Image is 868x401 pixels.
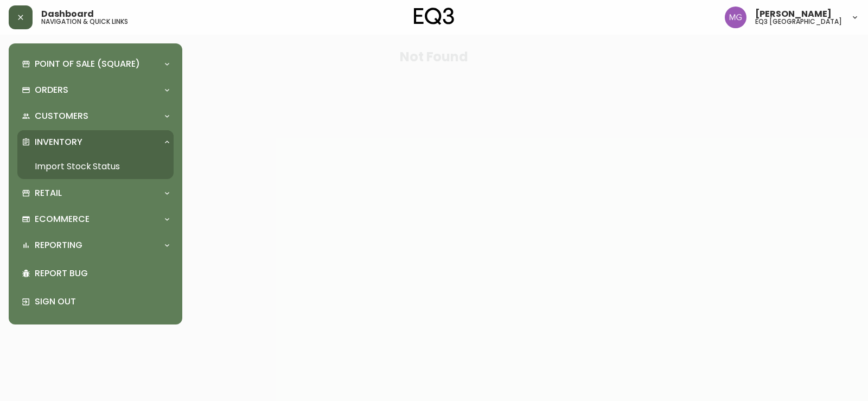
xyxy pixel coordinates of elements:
[35,110,88,122] p: Customers
[35,296,169,308] p: Sign Out
[35,239,82,251] p: Reporting
[755,18,842,25] h5: eq3 [GEOGRAPHIC_DATA]
[725,7,746,28] img: de8837be2a95cd31bb7c9ae23fe16153
[17,288,174,316] div: Sign Out
[41,18,128,25] h5: navigation & quick links
[17,207,174,231] div: Ecommerce
[17,154,174,179] a: Import Stock Status
[17,52,174,76] div: Point of Sale (Square)
[35,268,169,279] p: Report Bug
[17,104,174,128] div: Customers
[17,233,174,257] div: Reporting
[755,10,832,18] span: [PERSON_NAME]
[35,136,82,148] p: Inventory
[41,10,94,18] span: Dashboard
[17,78,174,102] div: Orders
[35,58,140,70] p: Point of Sale (Square)
[35,84,68,96] p: Orders
[17,130,174,154] div: Inventory
[35,213,90,225] p: Ecommerce
[414,8,454,25] img: logo
[17,181,174,205] div: Retail
[35,187,62,199] p: Retail
[17,259,174,288] div: Report Bug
